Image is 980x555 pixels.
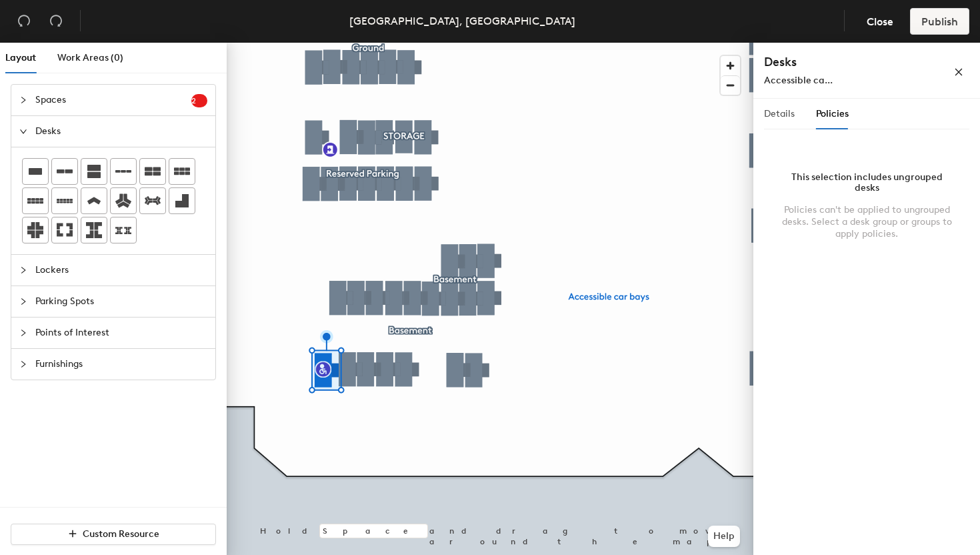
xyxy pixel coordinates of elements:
[19,360,27,368] span: collapsed
[954,67,963,77] span: close
[35,85,191,115] span: Spaces
[780,204,953,240] div: Policies can't be applied to ungrouped desks. Select a desk group or groups to apply policies.
[867,15,893,28] span: Close
[764,53,911,71] h4: Desks
[19,298,27,306] span: collapsed
[191,94,207,107] sup: 2
[35,286,207,317] span: Parking Spots
[57,52,123,63] span: Work Areas (0)
[83,528,159,540] span: Custom Resource
[35,318,207,348] span: Points of Interest
[35,255,207,286] span: Lockers
[349,13,575,29] div: [GEOGRAPHIC_DATA], [GEOGRAPHIC_DATA]
[19,266,27,274] span: collapsed
[708,526,740,547] button: Help
[19,329,27,337] span: collapsed
[764,75,833,86] span: Accessible ca...
[11,524,216,545] button: Custom Resource
[35,349,207,380] span: Furnishings
[855,8,905,35] button: Close
[19,96,27,104] span: collapsed
[910,8,969,35] button: Publish
[191,96,207,105] span: 2
[35,116,207,147] span: Desks
[816,108,849,119] span: Policies
[764,108,795,119] span: Details
[780,172,953,193] div: This selection includes ungrouped desks
[43,8,69,35] button: Redo (⌘ + ⇧ + Z)
[17,14,31,27] span: undo
[19,127,27,135] span: expanded
[11,8,37,35] button: Undo (⌘ + Z)
[5,52,36,63] span: Layout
